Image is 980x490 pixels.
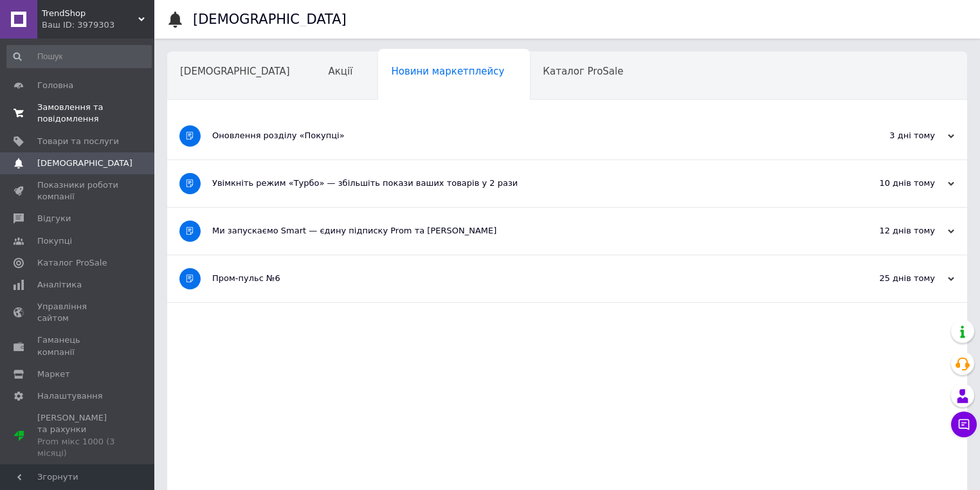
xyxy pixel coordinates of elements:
button: Чат з покупцем [951,412,977,437]
span: Замовлення та повідомлення [37,102,119,125]
span: Аналітика [37,279,82,291]
div: Ваш ID: 3979303 [42,19,154,31]
span: [DEMOGRAPHIC_DATA] [180,66,290,77]
div: 25 днів тому [826,273,954,284]
div: Пром-пульс №6 [212,273,826,284]
span: Показники роботи компанії [37,179,119,203]
div: 10 днів тому [826,177,954,189]
div: 3 дні тому [826,130,954,141]
div: 12 днів тому [826,225,954,237]
span: Каталог ProSale [543,66,623,77]
div: Увімкніть режим «Турбо» — збільшіть покази ваших товарів у 2 рази [212,177,826,189]
input: Пошук [6,45,152,68]
span: TrendShop [42,8,138,19]
div: Оновлення розділу «Покупці» [212,130,826,141]
span: Покупці [37,235,72,247]
span: Гаманець компанії [37,334,119,358]
span: Акції [329,66,353,77]
span: Налаштування [37,390,103,402]
span: Новини маркетплейсу [391,66,504,77]
div: Ми запускаємо Smart — єдину підписку Prom та [PERSON_NAME] [212,225,826,237]
span: [DEMOGRAPHIC_DATA] [37,158,132,169]
span: Управління сайтом [37,301,119,324]
span: Маркет [37,368,70,380]
h1: [DEMOGRAPHIC_DATA] [193,12,347,27]
div: Prom мікс 1000 (3 місяці) [37,436,119,459]
span: [PERSON_NAME] та рахунки [37,412,119,459]
span: Каталог ProSale [37,257,107,269]
span: Відгуки [37,213,71,224]
span: Товари та послуги [37,136,119,147]
span: Головна [37,80,73,91]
